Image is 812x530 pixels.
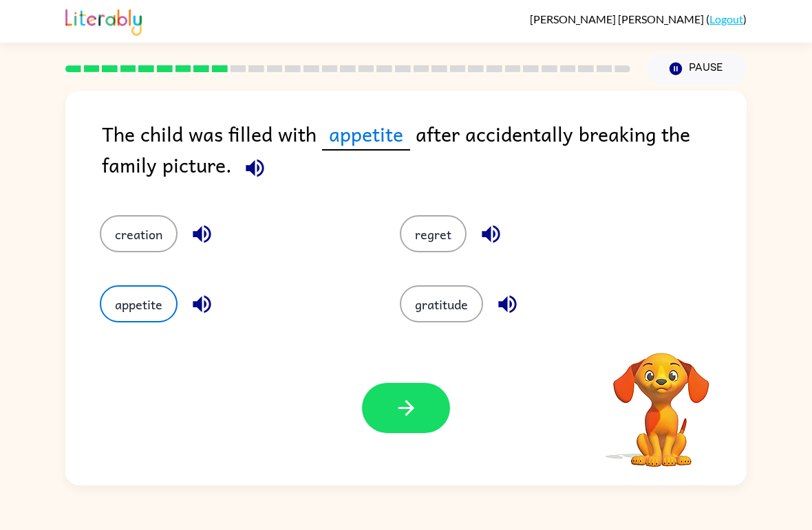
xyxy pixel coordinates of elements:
[530,12,706,25] span: [PERSON_NAME] [PERSON_NAME]
[322,118,410,151] span: appetite
[592,331,730,469] video: Your browser must support playing .mp4 files to use Literably. Please try using another browser.
[100,285,178,322] button: appetite
[65,5,142,36] img: Literably
[102,118,747,188] div: The child was filled with after accidentally breaking the family picture.
[100,215,178,252] button: creation
[709,12,743,25] a: Logout
[647,53,747,85] button: Pause
[400,215,467,252] button: regret
[530,12,747,25] div: ( )
[400,285,483,322] button: gratitude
